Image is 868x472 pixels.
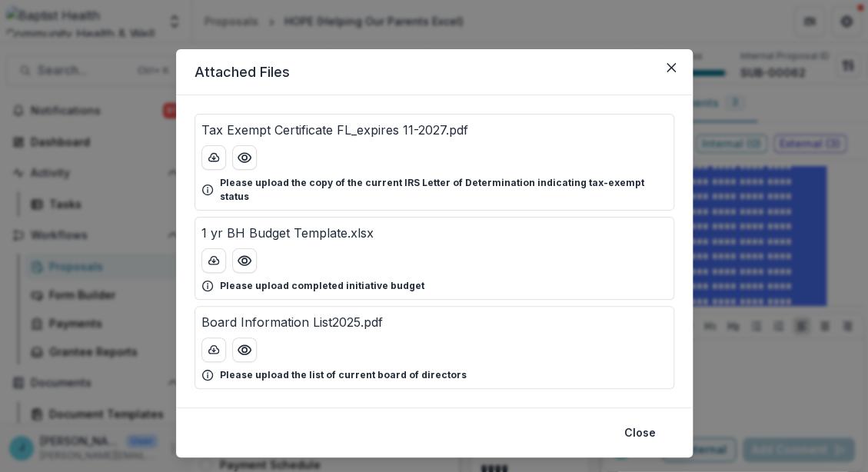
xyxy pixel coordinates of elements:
[232,248,257,273] button: Preview 1 yr BH Budget Template.xlsx
[615,420,665,445] button: Close
[201,337,226,362] button: download-button
[201,121,468,139] p: Tax Exempt Certificate FL_expires 11-2027.pdf
[201,313,383,331] p: Board Information List2025.pdf
[220,176,667,204] p: Please upload the copy of the current IRS Letter of Determination indicating tax-exempt status
[232,337,257,362] button: Preview Board Information List2025.pdf
[220,368,467,382] p: Please upload the list of current board of directors
[176,49,693,95] header: Attached Files
[201,224,374,242] p: 1 yr BH Budget Template.xlsx
[232,145,257,170] button: Preview Tax Exempt Certificate FL_expires 11-2027.pdf
[220,279,424,293] p: Please upload completed initiative budget
[201,248,226,273] button: download-button
[659,55,683,80] button: Close
[201,145,226,170] button: download-button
